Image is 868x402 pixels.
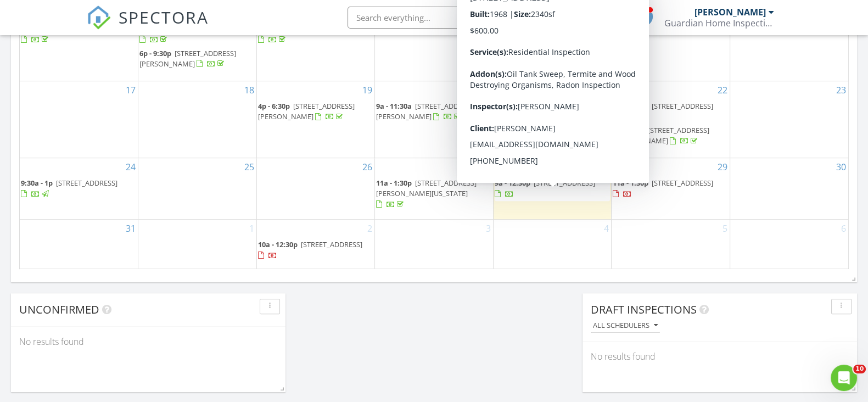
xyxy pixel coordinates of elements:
[20,158,138,220] td: Go to August 24, 2025
[479,81,493,99] a: Go to August 20, 2025
[348,7,567,29] input: Search everything...
[138,220,257,269] td: Go to September 1, 2025
[613,178,713,198] a: 11a - 1:30p [STREET_ADDRESS]
[479,158,493,176] a: Go to August 27, 2025
[493,220,612,269] td: Go to September 4, 2025
[258,238,374,262] a: 10a - 12:30p [STREET_ADDRESS]
[591,302,697,317] span: Draft Inspections
[21,24,125,44] a: 11a - 12:30p [STREET_ADDRESS]
[360,158,374,176] a: Go to August 26, 2025
[256,81,375,158] td: Go to August 19, 2025
[495,178,530,188] span: 9a - 12:30p
[375,220,494,269] td: Go to September 3, 2025
[612,4,730,81] td: Go to August 15, 2025
[834,81,848,99] a: Go to August 23, 2025
[258,24,355,44] a: 2p - 5:30p [STREET_ADDRESS]
[87,15,209,38] a: SPECTORA
[301,239,362,249] span: [STREET_ADDRESS]
[375,81,494,158] td: Go to August 20, 2025
[375,158,494,220] td: Go to August 27, 2025
[258,239,298,249] span: 10a - 12:30p
[124,158,138,176] a: Go to August 24, 2025
[831,365,857,391] iframe: Intercom live chat
[124,81,138,99] a: Go to August 17, 2025
[138,81,257,158] td: Go to August 18, 2025
[242,158,256,176] a: Go to August 25, 2025
[242,81,256,99] a: Go to August 18, 2025
[853,365,866,373] span: 10
[139,24,236,44] a: 2p - 5:30p [STREET_ADDRESS]
[715,158,730,176] a: Go to August 29, 2025
[664,18,774,29] div: Guardian Home Inspections LLC
[21,178,117,198] a: 9:30a - 1p [STREET_ADDRESS]
[139,48,171,58] span: 6p - 9:30p
[20,4,138,81] td: Go to August 10, 2025
[495,177,611,200] a: 9a - 12:30p [STREET_ADDRESS]
[139,47,255,71] a: 6p - 9:30p [STREET_ADDRESS][PERSON_NAME]
[19,302,99,317] span: Unconfirmed
[258,100,374,124] a: 4p - 6:30p [STREET_ADDRESS][PERSON_NAME]
[119,5,209,29] span: SPECTORA
[730,158,848,220] td: Go to August 30, 2025
[834,158,848,176] a: Go to August 30, 2025
[11,327,285,356] div: No results found
[495,101,595,121] a: 12p - 2:30p [STREET_ADDRESS][US_STATE]
[56,178,117,188] span: [STREET_ADDRESS]
[613,101,648,111] span: 8a - 11:30a
[715,81,730,99] a: Go to August 22, 2025
[20,81,138,158] td: Go to August 17, 2025
[495,101,530,111] span: 12p - 2:30p
[839,220,848,237] a: Go to September 6, 2025
[376,100,492,124] a: 9a - 11:30a [STREET_ADDRESS][PERSON_NAME]
[613,101,713,121] a: 8a - 11:30a [STREET_ADDRESS]
[256,220,375,269] td: Go to September 2, 2025
[376,178,477,209] a: 11a - 1:30p [STREET_ADDRESS][PERSON_NAME][US_STATE]
[652,101,713,111] span: [STREET_ADDRESS]
[597,81,611,99] a: Go to August 21, 2025
[138,158,257,220] td: Go to August 25, 2025
[375,4,494,81] td: Go to August 13, 2025
[695,7,766,18] div: [PERSON_NAME]
[376,101,477,121] span: [STREET_ADDRESS][PERSON_NAME]
[258,101,290,111] span: 4p - 6:30p
[730,81,848,158] td: Go to August 23, 2025
[21,177,137,200] a: 9:30a - 1p [STREET_ADDRESS]
[495,178,595,198] a: 9a - 12:30p [STREET_ADDRESS]
[493,4,612,81] td: Go to August 14, 2025
[495,101,595,121] span: [STREET_ADDRESS][US_STATE]
[139,48,236,69] a: 6p - 9:30p [STREET_ADDRESS][PERSON_NAME]
[593,322,658,330] div: All schedulers
[376,177,492,211] a: 11a - 1:30p [STREET_ADDRESS][PERSON_NAME][US_STATE]
[720,220,730,237] a: Go to September 5, 2025
[258,101,355,121] span: [STREET_ADDRESS][PERSON_NAME]
[597,158,611,176] a: Go to August 28, 2025
[256,158,375,220] td: Go to August 26, 2025
[613,125,709,146] span: [STREET_ADDRESS][PERSON_NAME]
[484,220,493,237] a: Go to September 3, 2025
[612,158,730,220] td: Go to August 29, 2025
[247,220,256,237] a: Go to September 1, 2025
[652,178,713,188] span: [STREET_ADDRESS]
[258,239,362,260] a: 10a - 12:30p [STREET_ADDRESS]
[87,5,111,30] img: The Best Home Inspection Software - Spectora
[376,101,477,121] a: 9a - 11:30a [STREET_ADDRESS][PERSON_NAME]
[613,124,729,148] a: 2p - 4:30p [STREET_ADDRESS][PERSON_NAME]
[730,4,848,81] td: Go to August 16, 2025
[613,177,729,200] a: 11a - 1:30p [STREET_ADDRESS]
[591,319,660,333] button: All schedulers
[256,4,375,81] td: Go to August 12, 2025
[534,178,595,188] span: [STREET_ADDRESS]
[21,178,53,188] span: 9:30a - 1p
[376,178,477,198] span: [STREET_ADDRESS][PERSON_NAME][US_STATE]
[376,101,412,111] span: 9a - 11:30a
[138,4,257,81] td: Go to August 11, 2025
[124,220,138,237] a: Go to August 31, 2025
[583,342,857,371] div: No results found
[602,220,611,237] a: Go to September 4, 2025
[613,125,709,146] a: 2p - 4:30p [STREET_ADDRESS][PERSON_NAME]
[613,178,648,188] span: 11a - 1:30p
[360,81,374,99] a: Go to August 19, 2025
[612,81,730,158] td: Go to August 22, 2025
[613,125,645,135] span: 2p - 4:30p
[139,48,236,69] span: [STREET_ADDRESS][PERSON_NAME]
